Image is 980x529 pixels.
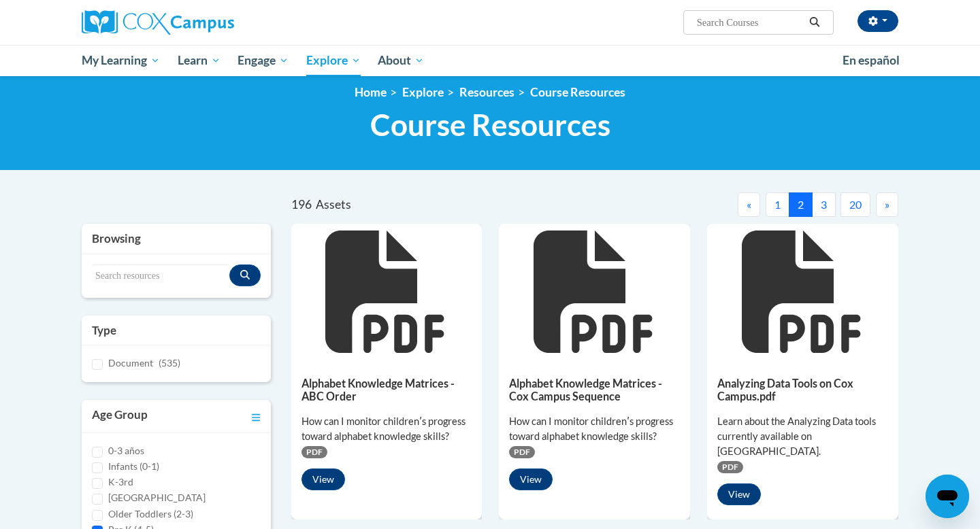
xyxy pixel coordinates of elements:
[92,322,261,339] h3: Type
[717,483,761,505] button: View
[92,264,229,288] input: Search resources
[509,414,680,444] div: How can I monitor childrenʹs progress toward alphabet knowledge skills?
[108,357,153,369] span: Document
[92,407,148,426] h3: Age Group
[108,459,159,474] label: Infants (0-1)
[73,45,169,76] a: My Learning
[926,475,969,518] iframe: Button to launch messaging window
[108,443,144,458] label: 0-3 años
[108,475,133,490] label: K-3rd
[301,377,472,403] h5: Alphabet Knowledge Matrices - ABC Order
[459,85,514,99] a: Resources
[159,357,180,369] span: (535)
[530,85,625,99] a: Course Resources
[82,52,160,69] span: My Learning
[252,407,261,426] a: Toggle collapse
[92,231,261,247] h3: Browsing
[108,490,206,505] label: [GEOGRAPHIC_DATA]
[355,85,387,99] a: Home
[178,52,220,69] span: Learn
[378,52,424,69] span: About
[843,53,900,67] span: En español
[509,468,553,490] button: View
[370,107,610,143] span: Course Resources
[717,377,888,403] h5: Analyzing Data Tools on Cox Campus.pdf
[717,461,743,473] span: PDF
[885,198,889,211] span: »
[82,10,340,35] a: Cox Campus
[301,446,327,458] span: PDF
[402,85,444,99] a: Explore
[301,468,345,490] button: View
[169,45,229,76] a: Learn
[316,197,351,211] span: Assets
[229,45,297,76] a: Engage
[595,192,898,217] nav: Pagination Navigation
[812,192,836,217] button: 3
[717,414,888,459] div: Learn about the Analyzing Data tools currently available on [GEOGRAPHIC_DATA].
[789,192,813,217] button: 2
[301,414,472,444] div: How can I monitor childrenʹs progress toward alphabet knowledge skills?
[804,14,825,31] button: Search
[370,45,434,76] a: About
[738,192,760,217] button: Previous
[229,264,261,286] button: Search resources
[696,14,804,31] input: Search Courses
[840,192,870,217] button: 20
[297,45,370,76] a: Explore
[108,507,193,522] label: Older Toddlers (2-3)
[834,46,909,75] a: En español
[509,377,680,403] h5: Alphabet Knowledge Matrices - Cox Campus Sequence
[747,198,751,211] span: «
[306,52,361,69] span: Explore
[61,45,919,76] div: Main menu
[291,197,312,211] span: 196
[82,10,234,35] img: Cox Campus
[857,10,898,32] button: Account Settings
[876,192,898,217] button: Next
[766,192,789,217] button: 1
[509,446,535,458] span: PDF
[238,52,289,69] span: Engage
